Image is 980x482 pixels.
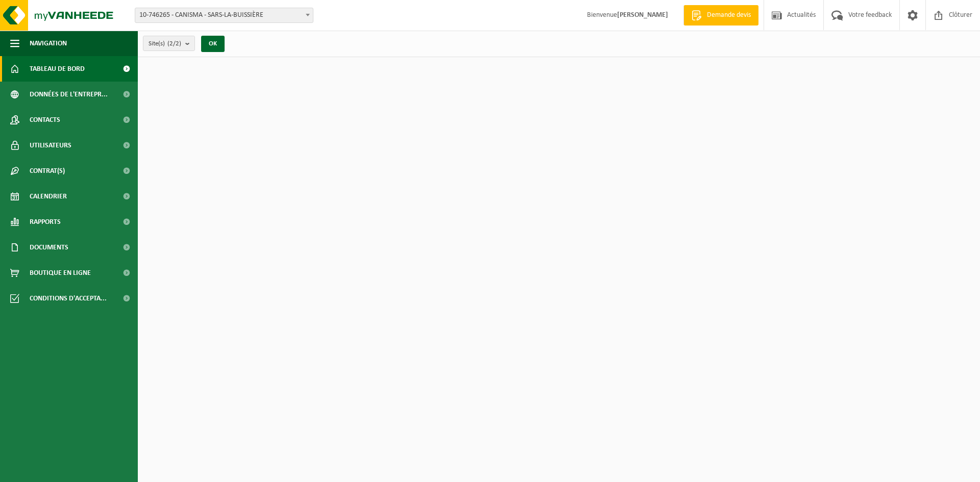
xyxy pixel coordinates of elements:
[201,36,225,52] button: OK
[30,209,61,235] span: Rapports
[683,5,758,26] a: Demande devis
[30,133,71,158] span: Utilisateurs
[167,40,181,47] count: (2/2)
[30,82,108,107] span: Données de l'entrepr...
[30,56,85,82] span: Tableau de bord
[30,235,68,260] span: Documents
[135,8,313,23] span: 10-746265 - CANISMA - SARS-LA-BUISSIÈRE
[704,10,753,20] span: Demande devis
[143,36,195,51] button: Site(s)(2/2)
[149,36,181,52] span: Site(s)
[30,286,107,311] span: Conditions d'accepta...
[617,11,668,19] strong: [PERSON_NAME]
[30,158,65,184] span: Contrat(s)
[30,107,60,133] span: Contacts
[30,31,67,56] span: Navigation
[30,184,67,209] span: Calendrier
[30,260,91,286] span: Boutique en ligne
[135,8,313,22] span: 10-746265 - CANISMA - SARS-LA-BUISSIÈRE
